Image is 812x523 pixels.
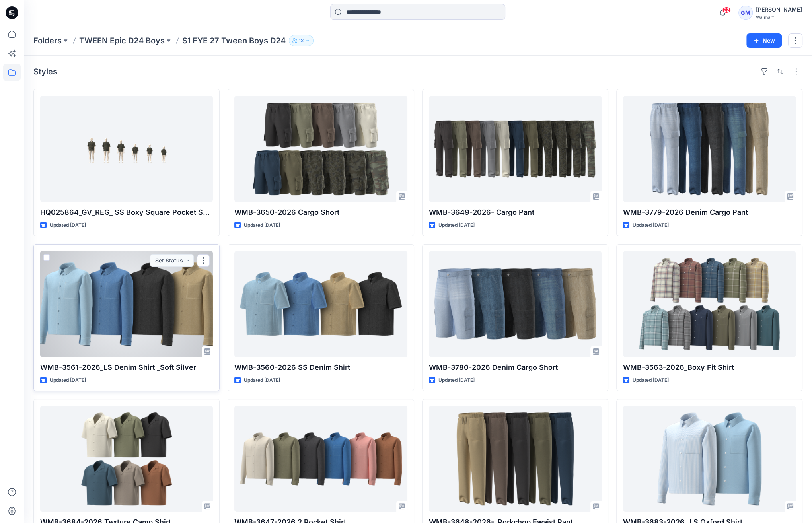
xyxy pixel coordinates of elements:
[623,207,796,218] p: WMB-3779-2026 Denim Cargo Pant
[429,207,602,218] p: WMB-3649-2026- Cargo Pant
[633,221,669,229] p: Updated [DATE]
[244,376,280,385] p: Updated [DATE]
[299,36,304,45] p: 12
[633,376,669,385] p: Updated [DATE]
[623,96,796,202] a: WMB-3779-2026 Denim Cargo Pant
[50,221,86,229] p: Updated [DATE]
[438,376,475,385] p: Updated [DATE]
[50,376,86,385] p: Updated [DATE]
[722,7,731,13] span: 22
[234,251,407,357] a: WMB-3560-2026 SS Denim Shirt
[429,96,602,202] a: WMB-3649-2026- Cargo Pant
[756,5,802,14] div: [PERSON_NAME]
[79,35,165,46] a: TWEEN Epic D24 Boys
[623,251,796,357] a: WMB-3563-2026_Boxy Fit Shirt
[623,362,796,373] p: WMB-3563-2026_Boxy Fit Shirt
[429,251,602,357] a: WMB-3780-2026 Denim Cargo Short
[234,207,407,218] p: WMB-3650-2026 Cargo Short
[438,221,475,229] p: Updated [DATE]
[40,406,213,512] a: WMB-3684-2026 Texture Camp Shirt
[40,362,213,373] p: WMB-3561-2026_LS Denim Shirt _Soft Silver
[429,406,602,512] a: WMB-3648-2026-_Porkchop Ewaist Pant
[746,33,782,48] button: New
[234,362,407,373] p: WMB-3560-2026 SS Denim Shirt
[738,6,753,20] div: GM
[33,67,57,76] h4: Styles
[244,221,280,229] p: Updated [DATE]
[40,207,213,218] p: HQ025864_GV_REG_ SS Boxy Square Pocket Shirt
[40,96,213,202] a: HQ025864_GV_REG_ SS Boxy Square Pocket Shirt
[234,96,407,202] a: WMB-3650-2026 Cargo Short
[40,251,213,357] a: WMB-3561-2026_LS Denim Shirt _Soft Silver
[234,406,407,512] a: WMB-3647-2026 2 Pocket Shirt
[429,362,602,373] p: WMB-3780-2026 Denim Cargo Short
[623,406,796,512] a: WMB-3683-2026_ LS Oxford Shirt
[756,14,802,20] div: Walmart
[33,35,62,46] a: Folders
[182,35,286,46] p: S1 FYE 27 Tween Boys D24
[289,35,314,46] button: 12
